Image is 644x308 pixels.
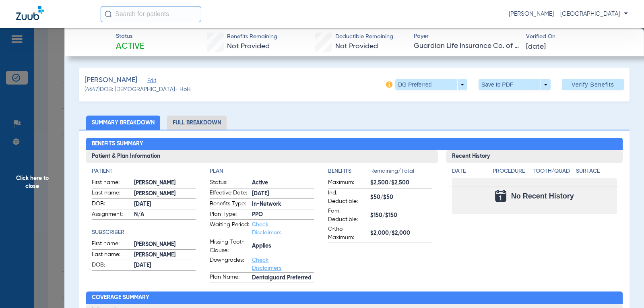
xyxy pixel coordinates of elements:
span: [PERSON_NAME] [134,240,196,249]
span: Ind. Deductible: [328,189,367,206]
span: Plan Name: [210,273,249,283]
app-breakdown-title: Date [452,167,486,178]
span: [PERSON_NAME] [134,190,196,198]
span: In-Network [252,200,314,209]
span: $2,500/$2,500 [370,179,432,187]
span: Fam. Deductible: [328,207,367,224]
span: [PERSON_NAME] [134,251,196,259]
a: Check Disclaimers [252,257,281,271]
h4: Plan [210,167,314,176]
app-breakdown-title: Surface [576,167,617,178]
span: Deductible Remaining [335,33,393,41]
span: Not Provided [227,43,270,50]
span: Active [116,41,144,52]
span: Effective Date: [210,189,249,198]
img: info-icon [386,81,392,88]
span: Status [116,32,144,41]
app-breakdown-title: Tooth/Quad [533,167,573,178]
span: Verify Benefits [572,81,614,88]
span: [PERSON_NAME] - [GEOGRAPHIC_DATA] [509,10,628,18]
span: Payer [414,32,519,41]
span: Assignment: [92,210,131,220]
span: Last name: [92,189,131,198]
img: Zuub Logo [16,6,44,20]
span: Remaining/Total [370,167,432,178]
span: Dentalguard Preferred [252,274,314,282]
h4: Tooth/Quad [533,167,573,176]
span: Guardian Life Insurance Co. of America [414,41,519,51]
h3: Patient & Plan Information [86,150,438,163]
span: Downgrades: [210,256,249,272]
button: DG Preferred [395,79,467,90]
span: Ortho Maximum: [328,225,367,242]
span: $50/$50 [370,193,432,202]
h2: Coverage Summary [86,291,623,304]
span: Plan Type: [210,210,249,220]
span: DOB: [92,200,131,209]
span: [DATE] [526,42,546,52]
button: Save to PDF [479,79,551,90]
span: DOB: [92,261,131,271]
span: Waiting Period: [210,221,249,237]
span: Benefits Remaining [227,33,277,41]
span: PPO [252,211,314,219]
h4: Procedure [493,167,529,176]
span: Edit [147,78,155,85]
span: Benefits Type: [210,200,249,209]
span: [DATE] [134,261,196,270]
h4: Surface [576,167,617,176]
span: [PERSON_NAME] [134,179,196,187]
li: Full Breakdown [167,116,227,130]
span: First name: [92,178,131,188]
span: [DATE] [252,190,314,198]
input: Search for patients [101,6,201,22]
span: $2,000/$2,000 [370,229,432,238]
h4: Patient [92,167,196,176]
span: Verified On [526,33,631,41]
a: Check Disclaimers [252,222,281,236]
span: Applies [252,242,314,250]
span: Active [252,179,314,187]
span: $150/$150 [370,211,432,220]
li: Summary Breakdown [86,116,160,130]
h3: Recent History [446,150,622,163]
span: [DATE] [134,200,196,209]
span: Missing Tooth Clause: [210,238,249,255]
button: Verify Benefits [562,79,624,90]
h4: Subscriber [92,228,196,237]
span: Last name: [92,250,131,260]
h4: Benefits [328,167,370,176]
app-breakdown-title: Benefits [328,167,370,178]
app-breakdown-title: Procedure [493,167,529,178]
span: [PERSON_NAME] [85,75,137,85]
h2: Benefits Summary [86,138,623,151]
span: No Recent History [511,192,574,200]
h4: Date [452,167,486,176]
img: Search Icon [105,10,112,18]
span: Not Provided [335,43,378,50]
span: Maximum: [328,178,367,188]
span: First name: [92,240,131,249]
img: Calendar [495,190,506,202]
span: N/A [134,211,196,219]
span: (4647) DOB: [DEMOGRAPHIC_DATA] - HoH [85,85,191,94]
span: Status: [210,178,249,188]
